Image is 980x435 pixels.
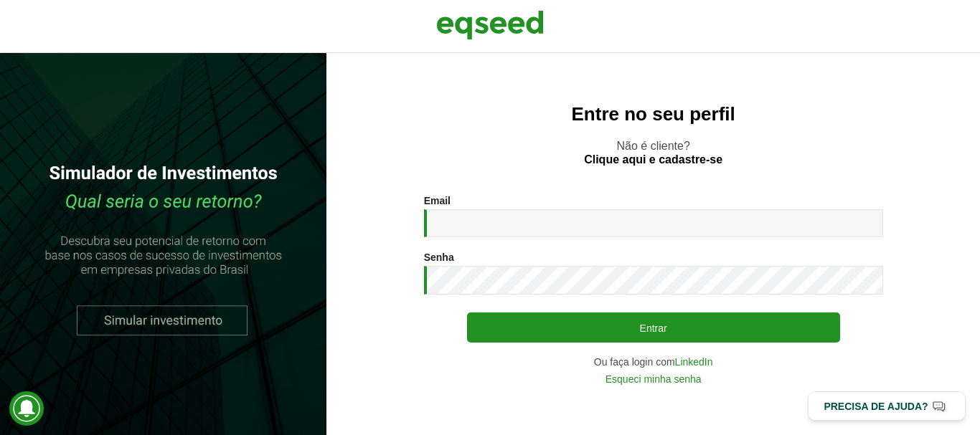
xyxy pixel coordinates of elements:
[424,196,451,206] label: Email
[424,252,454,262] label: Senha
[606,374,702,384] a: Esqueci minha senha
[584,154,722,166] a: Clique aqui e cadastre-se
[467,312,840,343] button: Entrar
[424,357,883,367] div: Ou faça login com
[436,7,544,43] img: EqSeed Logo
[675,357,713,367] a: LinkedIn
[355,104,951,125] h2: Entre no seu perfil
[355,139,951,166] p: Não é cliente?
